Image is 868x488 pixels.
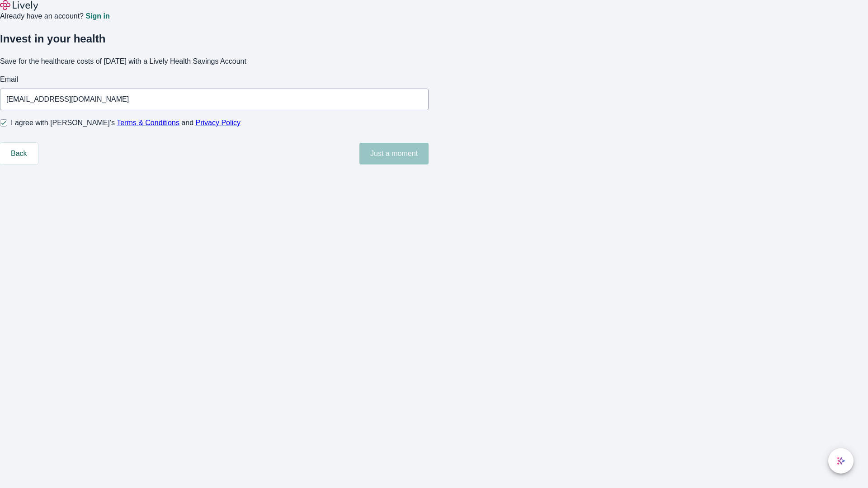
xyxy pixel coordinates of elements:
span: I agree with [PERSON_NAME]’s and [11,117,241,128]
button: chat [828,448,854,474]
a: Sign in [85,13,109,20]
a: Privacy Policy [196,119,241,127]
a: Terms & Conditions [117,119,179,127]
svg: Lively AI Assistant [836,456,845,465]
